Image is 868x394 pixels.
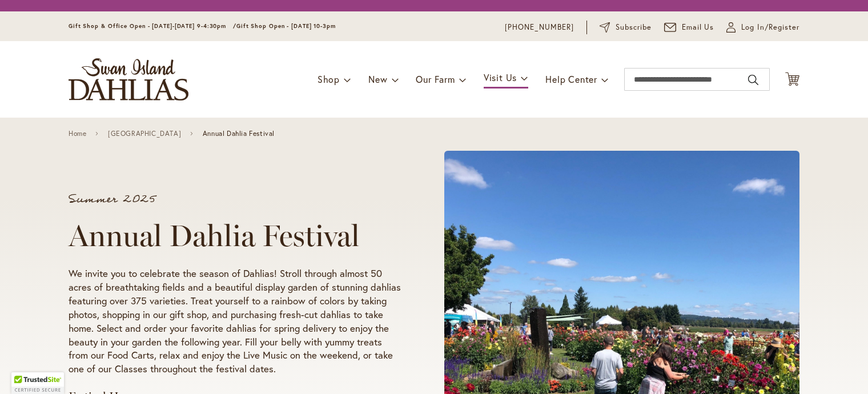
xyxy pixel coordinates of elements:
h1: Annual Dahlia Festival [69,219,401,253]
span: Shop [318,73,340,85]
a: Subscribe [600,22,652,33]
span: Gift Shop Open - [DATE] 10-3pm [236,22,336,30]
span: Email Us [682,22,714,33]
span: Subscribe [616,22,652,33]
p: Summer 2025 [69,194,401,205]
span: Gift Shop & Office Open - [DATE]-[DATE] 9-4:30pm / [69,22,236,30]
span: Visit Us [484,71,517,83]
span: Help Center [545,73,597,85]
a: Email Us [664,22,714,33]
span: Annual Dahlia Festival [203,130,275,138]
a: [PHONE_NUMBER] [505,22,574,33]
button: Search [748,71,758,89]
a: [GEOGRAPHIC_DATA] [108,130,181,138]
p: We invite you to celebrate the season of Dahlias! Stroll through almost 50 acres of breathtaking ... [69,267,401,376]
span: Our Farm [416,73,455,85]
span: New [368,73,387,85]
a: Log In/Register [726,22,799,33]
a: Home [69,130,86,138]
div: TrustedSite Certified [11,372,64,394]
span: Log In/Register [741,22,799,33]
a: store logo [69,58,188,100]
